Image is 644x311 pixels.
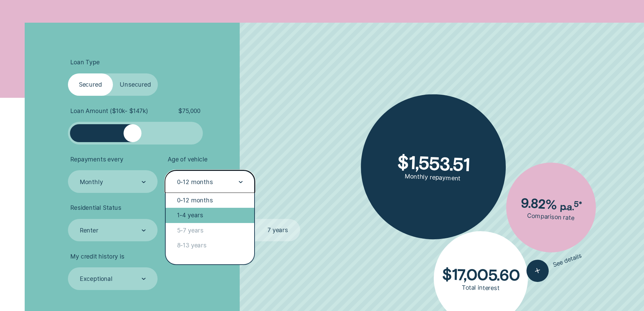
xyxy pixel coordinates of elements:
span: $ 75,000 [178,107,200,115]
span: See details [552,252,583,269]
div: 1-4 years [166,208,254,223]
span: Residential Status [70,204,121,212]
label: Unsecured [113,73,158,96]
span: Repayments every [70,156,123,163]
div: 5-7 years [166,223,254,238]
button: See details [523,245,585,285]
div: Renter [80,227,98,234]
div: Exceptional [80,275,113,283]
div: 8-13 years [166,238,254,253]
span: Loan Amount ( $10k - $147k ) [70,107,148,115]
span: Loan Type [70,59,99,66]
span: My credit history is [70,253,124,260]
span: Age of vehicle [168,156,208,163]
label: 7 years [255,219,300,242]
div: 0-12 months [177,178,213,185]
div: Monthly [80,178,103,185]
label: Secured [68,73,113,96]
div: 0-12 months [166,193,254,208]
